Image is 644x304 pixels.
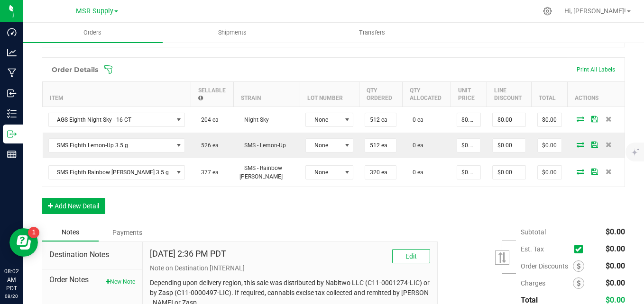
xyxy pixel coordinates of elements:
[451,82,487,107] th: Unit Price
[457,113,480,126] input: 0
[239,142,286,149] span: SMS - Lemon-Up
[42,224,99,241] div: Notes
[7,68,17,78] inline-svg: Manufacturing
[150,263,430,273] p: Note on Destination [INTERNAL]
[99,224,156,241] div: Payments
[306,139,341,152] span: None
[408,142,423,149] span: 0 ea
[7,150,17,159] inline-svg: Reports
[521,279,573,287] span: Charges
[49,274,135,286] span: Order Notes
[402,82,451,107] th: Qty Allocated
[538,139,561,152] input: 0
[606,227,625,236] span: $0.00
[346,28,398,37] span: Transfers
[521,262,573,270] span: Order Discounts
[606,261,625,270] span: $0.00
[4,267,18,293] p: 08:02 AM PDT
[52,66,98,73] h1: Order Details
[71,28,114,37] span: Orders
[365,166,396,179] input: 0
[48,113,185,127] span: NO DATA FOUND
[602,142,616,147] span: Delete Order Detail
[106,277,135,286] button: New Note
[7,48,17,57] inline-svg: Analytics
[303,23,442,43] a: Transfers
[9,228,38,257] iframe: Resource center
[538,113,561,126] input: 0
[150,249,226,259] h4: [DATE] 2:36 PM PDT
[457,139,480,152] input: 0
[48,138,185,152] span: NO DATA FOUND
[359,82,402,107] th: Qty Ordered
[191,82,234,107] th: Sellable
[7,27,17,37] inline-svg: Dashboard
[306,166,341,179] span: None
[521,245,570,253] span: Est. Tax
[532,82,568,107] th: Total
[28,227,39,238] iframe: Resource center unread badge
[49,139,173,152] span: SMS Eighth Lemon-Up 3.5 g
[4,293,18,300] p: 08/20
[408,116,423,123] span: 0 ea
[239,165,283,180] span: SMS - Rainbow [PERSON_NAME]
[300,82,359,107] th: Lot Number
[606,244,625,253] span: $0.00
[588,169,602,174] span: Save Order Detail
[48,165,185,179] span: NO DATA FOUND
[23,23,163,43] a: Orders
[163,23,303,43] a: Shipments
[392,249,430,263] button: Edit
[588,116,602,122] span: Save Order Detail
[7,89,17,98] inline-svg: Inbound
[493,139,525,152] input: 0
[588,142,602,147] span: Save Order Detail
[76,7,113,15] span: MSR Supply
[574,243,587,256] span: Calculate excise tax
[306,113,341,126] span: None
[564,7,626,15] span: Hi, [PERSON_NAME]!
[568,82,625,107] th: Actions
[365,113,396,126] input: 0
[493,113,525,126] input: 0
[405,252,417,260] span: Edit
[205,28,259,37] span: Shipments
[42,198,105,214] button: Add New Detail
[542,7,553,16] div: Manage settings
[196,116,219,123] span: 204 ea
[487,82,531,107] th: Line Discount
[196,142,219,149] span: 526 ea
[234,82,300,107] th: Strain
[7,109,17,118] inline-svg: Inventory
[365,139,396,152] input: 0
[49,249,135,260] span: Destination Notes
[538,166,561,179] input: 0
[49,113,173,126] span: AGS Eighth Night Sky - 16 CT
[196,169,219,176] span: 377 ea
[43,82,191,107] th: Item
[408,169,423,176] span: 0 ea
[521,228,546,236] span: Subtotal
[7,129,17,139] inline-svg: Outbound
[493,166,525,179] input: 0
[49,166,173,179] span: SMS Eighth Rainbow [PERSON_NAME] 3.5 g
[239,116,269,123] span: Night Sky
[457,166,480,179] input: 0
[606,278,625,287] span: $0.00
[602,116,616,122] span: Delete Order Detail
[602,169,616,174] span: Delete Order Detail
